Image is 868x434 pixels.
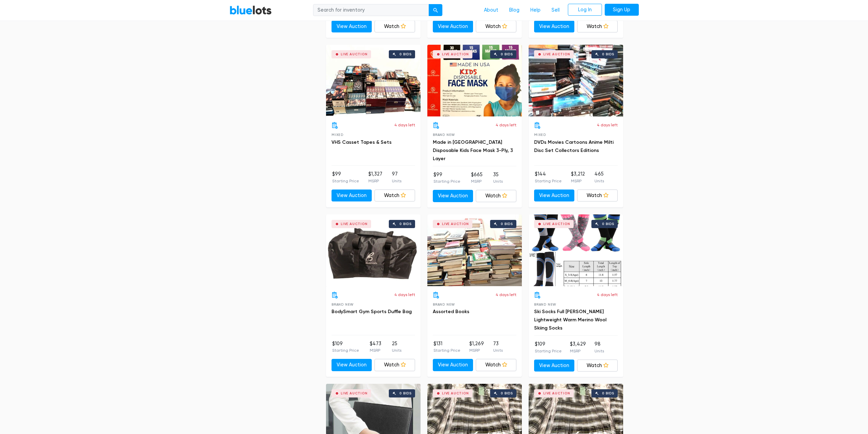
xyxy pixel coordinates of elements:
[374,359,415,371] a: Watch
[442,53,469,56] div: Live Auction
[230,5,272,15] a: BlueLots
[493,347,503,353] p: Units
[370,347,381,353] p: MSRP
[535,170,562,184] li: $144
[332,303,354,306] span: Brand New
[433,309,469,314] a: Assorted Books
[394,122,415,128] p: 4 days left
[501,392,513,395] div: 0 bids
[433,178,460,184] p: Starting Price
[535,340,562,354] li: $109
[504,4,525,17] a: Blog
[332,20,372,33] a: View Auction
[313,4,429,16] input: Search for inventory
[534,139,614,153] a: DVDs Movies Cartoons Anime Milti Disc Set Collectors Editions
[577,360,618,372] a: Watch
[529,214,623,286] a: Live Auction 0 bids
[597,292,618,298] p: 4 days left
[394,292,415,298] p: 4 days left
[501,53,513,56] div: 0 bids
[479,4,504,17] a: About
[392,340,401,354] li: 25
[471,178,483,184] p: MSRP
[493,340,503,354] li: 73
[341,53,368,56] div: Live Auction
[370,340,381,354] li: $473
[433,347,460,353] p: Starting Price
[571,170,585,184] li: $3,212
[570,348,586,354] p: MSRP
[332,190,372,202] a: View Auction
[399,392,412,395] div: 0 bids
[332,170,359,184] li: $99
[433,303,455,306] span: Brand New
[570,340,586,354] li: $3,429
[543,222,570,226] div: Live Auction
[332,340,359,354] li: $109
[602,53,614,56] div: 0 bids
[476,359,516,371] a: Watch
[332,347,359,353] p: Starting Price
[493,171,503,185] li: 35
[571,178,585,184] p: MSRP
[496,292,516,298] p: 4 days left
[326,214,421,286] a: Live Auction 0 bids
[399,53,412,56] div: 0 bids
[493,178,503,184] p: Units
[392,347,401,353] p: Units
[433,20,473,33] a: View Auction
[471,171,483,185] li: $665
[332,133,343,137] span: Mixed
[597,122,618,128] p: 4 days left
[594,348,604,354] p: Units
[392,170,401,184] li: 97
[534,133,546,137] span: Mixed
[442,392,469,395] div: Live Auction
[594,340,604,354] li: 98
[469,340,484,354] li: $1,269
[433,171,460,185] li: $99
[433,190,473,202] a: View Auction
[546,4,565,17] a: Sell
[605,4,639,16] a: Sign Up
[543,53,570,56] div: Live Auction
[594,170,604,184] li: 465
[577,190,618,202] a: Watch
[374,190,415,202] a: Watch
[568,4,602,16] a: Log In
[525,4,546,17] a: Help
[332,178,359,184] p: Starting Price
[534,360,575,372] a: View Auction
[433,359,473,371] a: View Auction
[534,303,556,306] span: Brand New
[399,222,412,226] div: 0 bids
[577,20,618,33] a: Watch
[602,392,614,395] div: 0 bids
[392,178,401,184] p: Units
[476,190,516,202] a: Watch
[433,340,460,354] li: $131
[496,122,516,128] p: 4 days left
[341,392,368,395] div: Live Auction
[594,178,604,184] p: Units
[374,20,415,33] a: Watch
[341,222,368,226] div: Live Auction
[332,359,372,371] a: View Auction
[476,20,516,33] a: Watch
[543,392,570,395] div: Live Auction
[469,347,484,353] p: MSRP
[332,139,392,145] a: VHS Casset Tapes & Sets
[433,139,513,162] a: Made in [GEOGRAPHIC_DATA] Disposable Kids Face Mask 3-Ply, 3 Layer
[535,178,562,184] p: Starting Price
[442,222,469,226] div: Live Auction
[368,178,382,184] p: MSRP
[535,348,562,354] p: Starting Price
[427,214,522,286] a: Live Auction 0 bids
[433,133,455,137] span: Brand New
[534,190,575,202] a: View Auction
[332,309,412,314] a: BodySmart Gym Sports Duffle Bag
[326,45,421,116] a: Live Auction 0 bids
[534,309,606,331] a: Ski Socks Full [PERSON_NAME] Lightweight Warm Merino Wool Skiing Socks
[529,45,623,116] a: Live Auction 0 bids
[501,222,513,226] div: 0 bids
